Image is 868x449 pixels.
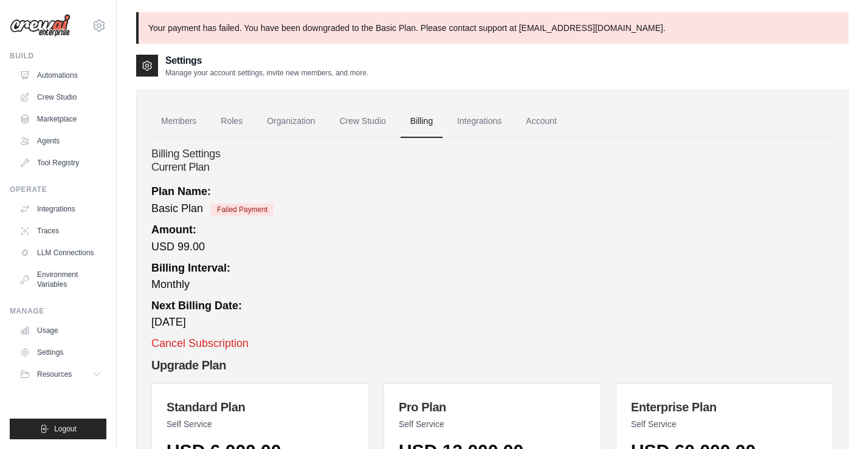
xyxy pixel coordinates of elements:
[10,419,106,439] button: Logout
[151,357,833,374] h2: Upgrade Plan
[15,66,106,85] a: Automations
[151,105,206,138] a: Members
[631,399,818,416] h3: Enterprise Plan
[151,202,203,214] span: Basic Plan
[151,298,833,331] div: [DATE]
[15,153,106,173] a: Tool Registry
[399,418,586,430] p: Self Service
[167,399,354,416] h3: Standard Plan
[10,14,71,37] img: Logo
[151,300,242,312] strong: Next Billing Date:
[151,185,211,197] strong: Plan Name:
[151,224,196,236] strong: Amount:
[167,418,354,430] p: Self Service
[516,105,567,138] a: Account
[15,221,106,241] a: Traces
[399,399,586,416] h3: Pro Plan
[257,105,325,138] a: Organization
[15,243,106,262] a: LLM Connections
[631,418,818,430] p: Self Service
[37,369,72,379] span: Resources
[10,51,106,61] div: Build
[151,335,249,352] button: Cancel Subscription
[15,109,106,129] a: Marketplace
[151,262,230,274] strong: Billing Interval:
[165,68,368,78] p: Manage your account settings, invite new members, and more.
[15,199,106,219] a: Integrations
[15,321,106,340] a: Usage
[15,343,106,362] a: Settings
[165,53,368,68] h2: Settings
[54,424,77,434] span: Logout
[10,185,106,194] div: Operate
[136,12,849,44] p: Your payment has failed. You have been downgraded to the Basic Plan. Please contact support at [E...
[151,241,205,253] span: USD 99.00
[401,105,443,138] a: Billing
[10,306,106,316] div: Manage
[15,87,106,107] a: Crew Studio
[151,260,833,293] div: Monthly
[15,265,106,294] a: Environment Variables
[330,105,396,138] a: Crew Studio
[151,161,833,174] h2: Current Plan
[15,365,106,384] button: Resources
[211,204,274,216] span: Failed Payment
[447,105,511,138] a: Integrations
[211,105,252,138] a: Roles
[15,131,106,151] a: Agents
[151,148,833,161] h4: Billing Settings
